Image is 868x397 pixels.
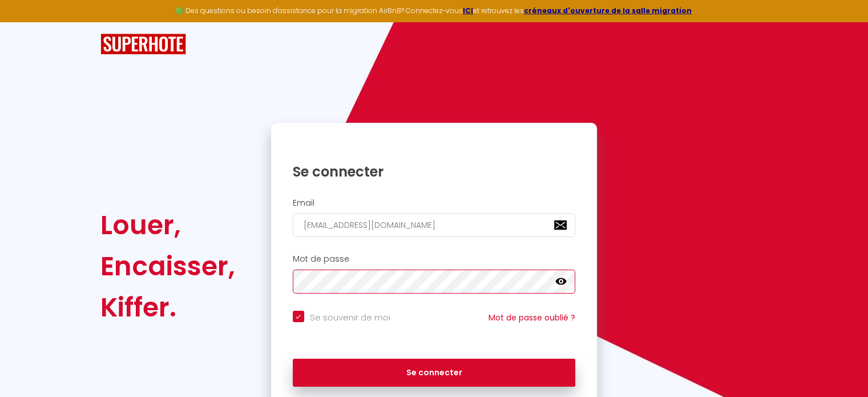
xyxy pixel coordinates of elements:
img: SuperHote logo [100,34,186,55]
button: Se connecter [293,359,576,387]
input: Ton Email [293,213,576,237]
h1: Se connecter [293,163,576,181]
div: Encaisser, [100,246,235,287]
a: créneaux d'ouverture de la salle migration [524,6,692,15]
button: Ouvrir le widget de chat LiveChat [9,5,43,39]
h2: Mot de passe [293,254,576,264]
div: Kiffer. [100,287,235,328]
div: Louer, [100,204,235,246]
a: ICI [463,6,473,15]
a: Mot de passe oublié ? [488,312,575,323]
h2: Email [293,198,576,208]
